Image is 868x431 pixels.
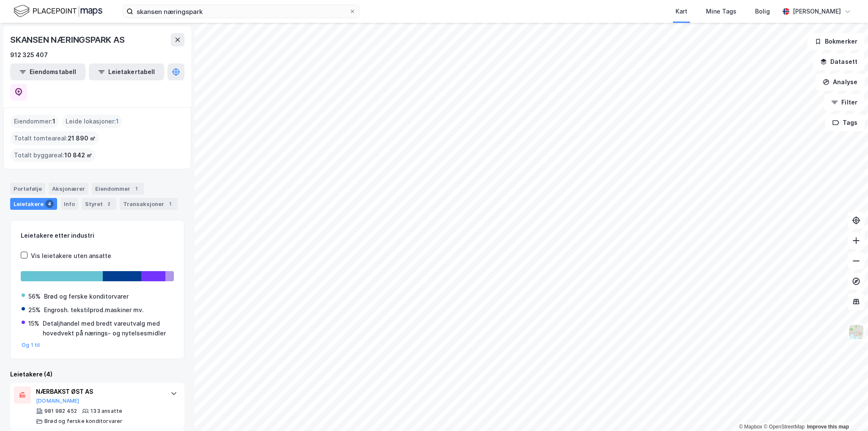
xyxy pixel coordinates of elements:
div: Brød og ferske konditorvarer [44,418,123,425]
div: 133 ansatte [91,408,122,415]
div: 56% [28,291,41,302]
button: [DOMAIN_NAME] [36,398,80,404]
div: 912 325 407 [10,50,48,60]
button: Tags [825,114,865,131]
div: [PERSON_NAME] [793,6,841,16]
div: Totalt byggareal : [11,148,96,162]
div: Kart [676,6,687,16]
div: Leietakere [10,198,57,210]
div: Vis leietakere uten ansatte [31,251,111,261]
div: 1 [132,184,140,193]
div: Eiendommer [92,183,144,195]
button: Leietakertabell [89,63,164,80]
button: Bokmerker [808,33,865,50]
div: Transaksjoner [120,198,178,210]
div: Styret [82,198,116,210]
div: Leide lokasjoner : [62,115,122,128]
a: Mapbox [739,424,762,430]
span: 1 [52,116,55,126]
div: Detaljhandel med bredt vareutvalg med hovedvekt på nærings- og nytelsesmidler [43,318,173,339]
div: 25% [28,305,41,315]
button: Eiendomstabell [10,63,85,80]
div: Leietakere etter industri [21,231,174,241]
img: Z [848,324,864,340]
a: OpenStreetMap [764,424,805,430]
img: logo.f888ab2527a4732fd821a326f86c7f29.svg [14,4,102,19]
div: 2 [104,200,113,208]
div: 4 [45,200,54,208]
div: 1 [166,200,174,208]
div: Bolig [755,6,770,16]
button: Filter [824,94,865,111]
div: Portefølje [10,183,45,195]
div: Totalt tomteareal : [11,132,99,145]
div: SKANSEN NÆRINGSPARK AS [10,33,126,47]
div: Eiendommer : [11,115,59,128]
div: Brød og ferske konditorvarer [44,291,129,302]
iframe: Chat Widget [826,390,868,431]
div: 981 982 452 [44,408,77,415]
span: 10 842 ㎡ [64,150,92,160]
input: Søk på adresse, matrikkel, gårdeiere, leietakere eller personer [133,5,349,18]
div: NÆRBAKST ØST AS [36,387,162,397]
button: Datasett [813,53,865,70]
div: Info [60,198,78,210]
div: Aksjonærer [49,183,88,195]
div: Mine Tags [706,6,736,16]
div: 15% [28,318,39,329]
button: Og 1 til [22,342,40,349]
div: Engrosh. tekstilprod.maskiner mv. [44,305,144,315]
a: Improve this map [807,424,849,430]
span: 21 890 ㎡ [68,133,96,143]
span: 1 [116,116,119,126]
div: Leietakere (4) [10,369,184,379]
button: Analyse [816,74,865,91]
